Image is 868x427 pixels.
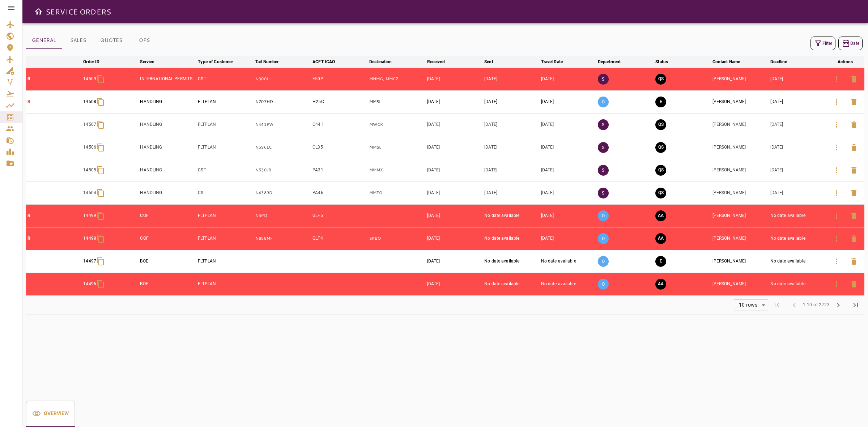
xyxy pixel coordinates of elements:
div: Travel Date [541,57,563,66]
td: COF [139,227,196,250]
p: MMMX [369,167,424,173]
td: [DATE] [426,90,483,113]
button: GENERAL [26,32,62,49]
button: SALES [62,32,94,49]
td: COF [139,204,196,227]
p: 14509 [83,76,96,82]
td: FLTPLAN [196,136,254,159]
td: [DATE] [540,227,596,250]
p: 14497 [83,258,96,264]
p: R [27,76,80,82]
td: PA46 [311,182,368,204]
span: Deadline [770,57,797,66]
td: CST [196,159,254,182]
p: MNMG, MMCZ [369,76,424,82]
td: [DATE] [540,90,596,113]
td: [DATE] [426,136,483,159]
span: ACFT ICAO [312,57,344,66]
p: N300LJ [255,76,310,82]
p: 14496 [83,281,96,287]
div: 10 rows [737,302,759,308]
span: Order ID [83,57,109,66]
td: E50P [311,68,368,90]
p: N707HD [255,99,310,105]
p: O [598,256,609,267]
div: basic tabs example [26,401,75,427]
p: 14506 [83,144,96,150]
div: Department [598,57,621,66]
div: Order ID [83,57,99,66]
td: HANDLING [139,182,196,204]
p: 14505 [83,167,96,173]
td: No date available [769,273,826,295]
td: [DATE] [540,159,596,182]
div: 10 rows [734,300,768,311]
td: [PERSON_NAME] [711,159,769,182]
td: HANDLING [139,90,196,113]
p: R [27,213,80,219]
span: Next Page [830,296,847,314]
p: 14508 [83,99,96,105]
td: GLF4 [311,227,368,250]
span: Last Page [847,296,864,314]
p: MMTO [369,190,424,196]
td: [DATE] [483,136,539,159]
button: QUOTES [94,32,128,49]
p: MWCR [369,121,424,128]
div: Received [427,57,445,66]
button: QUOTE SENT [655,142,666,153]
div: ACFT ICAO [312,57,335,66]
div: Sent [484,57,493,66]
span: First Page [768,296,786,314]
p: S [598,165,609,176]
div: Deadline [770,57,787,66]
div: basic tabs example [26,32,161,49]
p: O [598,279,609,290]
td: [DATE] [540,136,596,159]
h6: SERVICE ORDERS [46,6,111,17]
div: Contact Name [712,57,740,66]
td: [DATE] [769,113,826,136]
td: [PERSON_NAME] [711,136,769,159]
td: HANDLING [139,159,196,182]
span: Previous Page [786,296,803,314]
td: [DATE] [483,159,539,182]
button: Delete [845,230,863,247]
button: AWAITING ASSIGNMENT [655,279,666,290]
td: [PERSON_NAME] [711,204,769,227]
td: No date available [483,204,539,227]
button: OPS [128,32,161,49]
td: [DATE] [426,113,483,136]
td: [DATE] [540,113,596,136]
button: Details [828,253,845,270]
div: Tail Number [255,57,278,66]
td: [PERSON_NAME] [711,182,769,204]
td: [DATE] [769,90,826,113]
button: Overview [26,401,75,427]
td: [DATE] [426,227,483,250]
button: AWAITING ASSIGNMENT [655,210,666,221]
td: [DATE] [769,68,826,90]
button: Open drawer [31,4,46,19]
button: Delete [845,276,863,293]
button: Details [828,116,845,133]
td: [DATE] [769,182,826,204]
td: CL35 [311,136,368,159]
p: N596LC [255,144,310,150]
p: O [598,97,609,107]
td: [PERSON_NAME] [711,113,769,136]
td: [PERSON_NAME] [711,273,769,295]
td: [DATE] [540,68,596,90]
span: Type of Customer [198,57,242,66]
td: FLTPLAN [196,250,254,273]
button: Delete [845,116,863,133]
span: Tail Number [255,57,288,66]
p: SKBO [369,235,424,242]
p: R [27,99,80,105]
p: 14498 [83,235,96,242]
td: [PERSON_NAME] [711,90,769,113]
td: [PERSON_NAME] [711,227,769,250]
td: FLTPLAN [196,204,254,227]
p: O [598,233,609,244]
button: Delete [845,71,863,88]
